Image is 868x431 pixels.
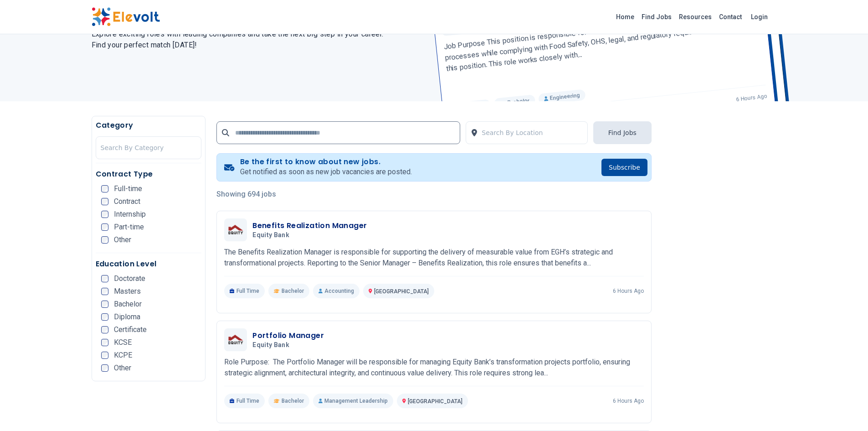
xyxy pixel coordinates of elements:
iframe: Advertisement [663,152,777,426]
input: KCPE [101,352,108,359]
span: Certificate [114,326,147,333]
span: Diploma [114,313,140,321]
h3: Benefits Realization Manager [252,220,367,231]
a: Home [612,10,638,24]
input: Other [101,236,108,244]
p: Full Time [224,284,265,298]
h5: Education Level [96,259,202,270]
h5: Category [96,120,202,131]
input: Contract [101,198,108,205]
h2: Explore exciting roles with leading companies and take the next big step in your career. Find you... [92,29,423,51]
h4: Be the first to know about new jobs. [240,157,412,166]
input: Other [101,364,108,372]
p: Showing 694 jobs [216,189,652,200]
a: Resources [675,10,715,24]
input: Bachelor [101,301,108,308]
span: Other [114,236,131,244]
a: Login [745,8,773,26]
p: 6 hours ago [613,397,644,405]
span: Bachelor [282,287,304,295]
iframe: Chat Widget [822,387,868,431]
button: Subscribe [601,159,647,176]
span: Part-time [114,223,144,231]
a: Contact [715,10,745,24]
h5: Contract Type [96,169,202,180]
a: Equity BankPortfolio ManagerEquity BankRole Purpose: The Portfolio Manager will be responsible fo... [224,328,644,408]
span: [GEOGRAPHIC_DATA] [374,288,429,295]
p: Accounting [313,284,360,298]
h3: Portfolio Manager [252,330,324,341]
input: Diploma [101,313,108,321]
span: KCSE [114,339,132,346]
input: Doctorate [101,275,108,282]
span: Internship [114,211,146,218]
p: Management Leadership [313,394,393,408]
span: Equity Bank [252,231,289,239]
img: Equity Bank [226,223,245,236]
a: Find Jobs [638,10,675,24]
p: Get notified as soon as new job vacancies are posted. [240,166,412,177]
p: The Benefits Realization Manager is responsible for supporting the delivery of measurable value f... [224,247,644,269]
input: KCSE [101,339,108,346]
img: Equity Bank [226,333,245,346]
input: Certificate [101,326,108,333]
span: Bachelor [114,301,142,308]
p: 6 hours ago [613,287,644,295]
input: Part-time [101,223,108,231]
span: Bachelor [282,397,304,405]
span: [GEOGRAPHIC_DATA] [408,398,462,405]
span: Equity Bank [252,341,289,349]
input: Masters [101,288,108,295]
span: KCPE [114,352,132,359]
button: Find Jobs [593,121,652,144]
a: Equity BankBenefits Realization ManagerEquity BankThe Benefits Realization Manager is responsible... [224,218,644,298]
p: Role Purpose: The Portfolio Manager will be responsible for managing Equity Bank’s transformation... [224,357,644,379]
span: Masters [114,288,141,295]
p: Full Time [224,394,265,408]
span: Doctorate [114,275,145,282]
span: Full-time [114,185,142,192]
span: Contract [114,198,140,205]
input: Full-time [101,185,108,192]
input: Internship [101,211,108,218]
span: Other [114,364,131,372]
img: Elevolt [92,7,160,26]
